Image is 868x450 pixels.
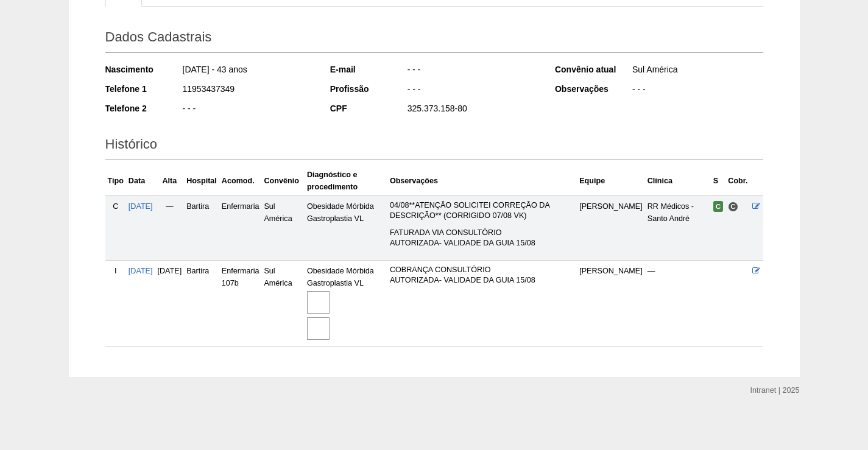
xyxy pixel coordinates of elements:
div: CPF [330,102,406,114]
div: Sul América [631,63,763,79]
th: Clínica [645,166,711,196]
td: Enfermaria 107b [219,260,262,346]
h2: Dados Cadastrais [105,25,763,53]
div: Observações [555,83,631,95]
td: [PERSON_NAME] [577,195,645,260]
a: [DATE] [129,202,153,211]
th: Alta [155,166,185,196]
div: Convênio atual [555,63,631,76]
div: - - - [406,83,538,98]
span: Confirmada [713,201,724,212]
td: Bartira [184,260,219,346]
div: 325.373.158-80 [406,102,538,118]
td: Obesidade Mórbida Gastroplastia VL [305,195,387,260]
div: I [108,265,124,277]
div: Telefone 1 [105,83,182,95]
td: Bartira [184,195,219,260]
td: Obesidade Mórbida Gastroplastia VL [305,260,387,346]
th: Data [126,166,155,196]
div: 11953437349 [182,83,314,98]
span: Consultório [728,202,738,212]
th: Cobr. [725,166,750,196]
td: — [155,195,185,260]
th: Acomod. [219,166,262,196]
td: Sul América [261,260,304,346]
th: Tipo [105,166,126,196]
div: Telefone 2 [105,102,182,114]
div: - - - [182,102,314,118]
th: Hospital [184,166,219,196]
th: S [711,166,726,196]
div: - - - [631,83,763,98]
span: [DATE] [158,267,182,275]
div: Intranet | 2025 [750,384,800,396]
a: [DATE] [129,267,153,275]
th: Observações [387,166,577,196]
th: Convênio [261,166,304,196]
td: Sul América [261,195,304,260]
div: Profissão [330,83,406,95]
div: C [108,200,124,213]
p: 04/08**ATENÇÃO SOLICITEI CORREÇÃO DA DESCRIÇÃO** (CORRIGIDO 07/08 VK) [390,200,574,221]
h2: Histórico [105,132,763,160]
div: [DATE] - 43 anos [182,63,314,79]
td: — [645,260,711,346]
td: RR Médicos - Santo André [645,195,711,260]
td: [PERSON_NAME] [577,260,645,346]
div: E-mail [330,63,406,76]
div: - - - [406,63,538,79]
p: COBRANÇA CONSULTÓRIO AUTORIZADA- VALIDADE DA GUIA 15/08 [390,265,574,286]
div: Nascimento [105,63,182,76]
td: Enfermaria [219,195,262,260]
p: FATURADA VIA CONSULTÓRIO AUTORIZADA- VALIDADE DA GUIA 15/08 [390,228,574,248]
th: Equipe [577,166,645,196]
th: Diagnóstico e procedimento [305,166,387,196]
